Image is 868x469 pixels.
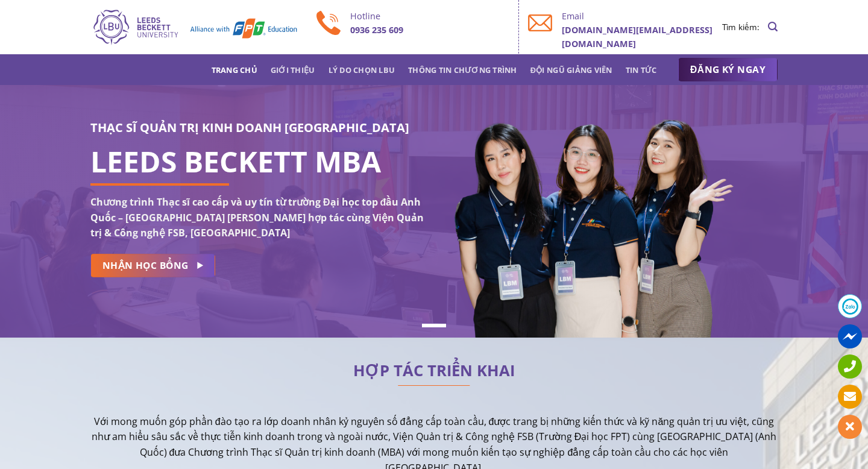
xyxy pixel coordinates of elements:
li: Page dot 1 [422,324,446,327]
h3: THẠC SĨ QUẢN TRỊ KINH DOANH [GEOGRAPHIC_DATA] [90,118,425,137]
span: NHẬN HỌC BỔNG [102,258,189,273]
a: Giới thiệu [271,59,315,81]
h2: HỢP TÁC TRIỂN KHAI [90,365,778,377]
a: Đội ngũ giảng viên [530,59,612,81]
p: Email [562,9,722,23]
b: 0936 235 609 [350,24,403,36]
a: Tin tức [626,59,657,81]
b: [DOMAIN_NAME][EMAIL_ADDRESS][DOMAIN_NAME] [562,24,712,49]
img: Thạc sĩ Quản trị kinh doanh Quốc tế [90,8,298,46]
p: Hotline [350,9,510,23]
a: Thông tin chương trình [408,59,517,81]
a: Trang chủ [212,59,257,81]
img: line-lbu.jpg [398,385,470,386]
a: Lý do chọn LBU [329,59,395,81]
a: Search [768,15,778,39]
a: ĐĂNG KÝ NGAY [678,58,778,82]
strong: Chương trình Thạc sĩ cao cấp và uy tín từ trường Đại học top đầu Anh Quốc – [GEOGRAPHIC_DATA] [PE... [90,195,424,239]
li: Tìm kiếm: [722,20,759,34]
a: NHẬN HỌC BỔNG [90,254,215,277]
h1: LEEDS BECKETT MBA [90,154,425,169]
span: ĐĂNG KÝ NGAY [690,62,766,77]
